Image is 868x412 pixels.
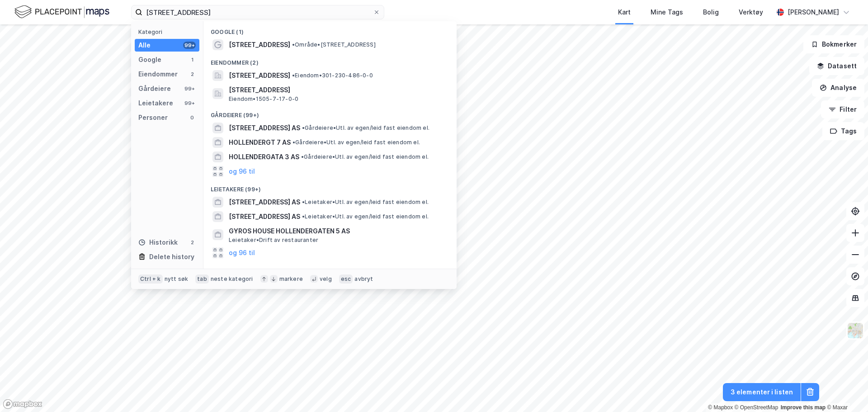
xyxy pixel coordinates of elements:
[301,153,304,160] span: •
[203,52,457,68] div: Eiendommer (2)
[138,69,178,80] div: Eiendommer
[203,21,457,38] div: Google (1)
[302,199,305,205] span: •
[138,83,171,94] div: Gårdeiere
[320,275,332,283] div: velg
[823,369,868,412] iframe: Chat Widget
[183,85,196,92] div: 99+
[803,35,864,53] button: Bokmerker
[165,275,189,283] div: nytt søk
[229,237,318,244] span: Leietaker • Drift av restauranter
[812,79,864,97] button: Analyse
[781,404,826,411] a: Improve this map
[229,85,446,95] span: [STREET_ADDRESS]
[149,251,194,262] div: Delete history
[292,139,295,146] span: •
[618,7,631,18] div: Kart
[735,404,778,411] a: OpenStreetMap
[292,41,295,48] span: •
[229,226,446,237] span: GYROS HOUSE HOLLENDERGATEN 5 AS
[203,179,457,195] div: Leietakere (99+)
[788,7,839,18] div: [PERSON_NAME]
[14,4,109,20] img: logo.f888ab2527a4732fd821a326f86c7f29.svg
[302,213,305,220] span: •
[138,28,199,35] div: Kategori
[651,7,683,18] div: Mine Tags
[703,7,719,18] div: Bolig
[723,383,801,401] button: 3 elementer i listen
[229,137,291,148] span: HOLLENDERGT 7 AS
[229,247,255,258] button: og 96 til
[292,72,373,79] span: Eiendom • 301-230-486-0-0
[138,98,173,109] div: Leietakere
[229,95,298,103] span: Eiendom • 1505-7-17-0-0
[821,100,864,118] button: Filter
[302,213,429,220] span: Leietaker • Utl. av egen/leid fast eiendom el.
[189,239,196,246] div: 2
[189,56,196,63] div: 1
[229,123,300,133] span: [STREET_ADDRESS] AS
[138,40,151,51] div: Alle
[292,139,420,146] span: Gårdeiere • Utl. av egen/leid fast eiendom el.
[229,152,299,162] span: HOLLENDERGATA 3 AS
[229,197,300,208] span: [STREET_ADDRESS] AS
[189,114,196,121] div: 0
[229,70,290,81] span: [STREET_ADDRESS]
[203,260,457,276] div: Historikk (2)
[302,199,429,206] span: Leietaker • Utl. av egen/leid fast eiendom el.
[822,122,864,140] button: Tags
[211,275,253,283] div: neste kategori
[183,42,196,49] div: 99+
[292,41,376,48] span: Område • [STREET_ADDRESS]
[229,166,255,177] button: og 96 til
[279,275,303,283] div: markere
[229,211,300,222] span: [STREET_ADDRESS] AS
[301,153,429,161] span: Gårdeiere • Utl. av egen/leid fast eiendom el.
[138,112,168,123] div: Personer
[708,404,733,411] a: Mapbox
[354,275,373,283] div: avbryt
[302,124,429,132] span: Gårdeiere • Utl. av egen/leid fast eiendom el.
[189,71,196,78] div: 2
[3,399,42,409] a: Mapbox homepage
[138,54,161,65] div: Google
[195,275,209,284] div: tab
[739,7,763,18] div: Verktøy
[203,104,457,121] div: Gårdeiere (99+)
[138,275,163,284] div: Ctrl + k
[809,57,864,75] button: Datasett
[229,39,290,50] span: [STREET_ADDRESS]
[339,275,353,284] div: esc
[138,237,178,248] div: Historikk
[142,5,373,19] input: Søk på adresse, matrikkel, gårdeiere, leietakere eller personer
[302,124,305,131] span: •
[847,322,864,339] img: Z
[292,72,295,79] span: •
[183,99,196,107] div: 99+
